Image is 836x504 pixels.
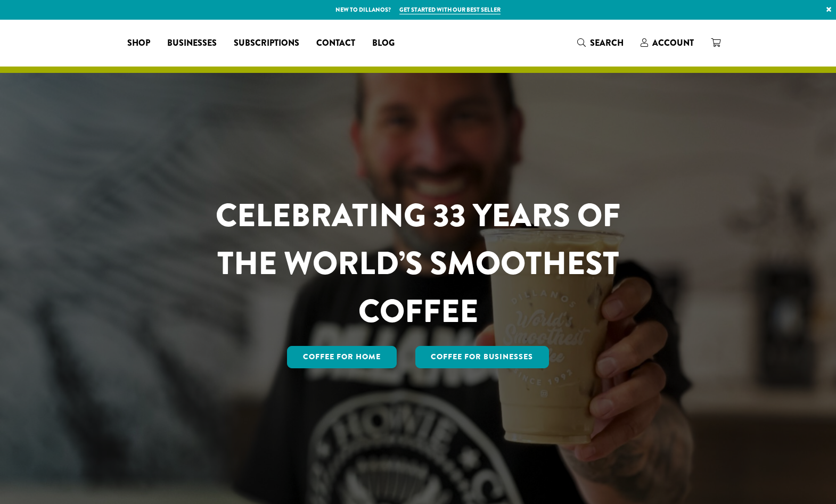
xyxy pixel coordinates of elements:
[316,37,355,50] span: Contact
[287,346,397,368] a: Coffee for Home
[652,37,694,49] span: Account
[399,5,501,14] a: Get started with our best seller
[119,35,159,52] a: Shop
[415,346,550,368] a: Coffee For Businesses
[127,37,150,50] span: Shop
[167,37,217,50] span: Businesses
[234,37,299,50] span: Subscriptions
[184,192,652,335] h1: CELEBRATING 33 YEARS OF THE WORLD’S SMOOTHEST COFFEE
[372,37,395,50] span: Blog
[590,37,624,49] span: Search
[569,34,632,52] a: Search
